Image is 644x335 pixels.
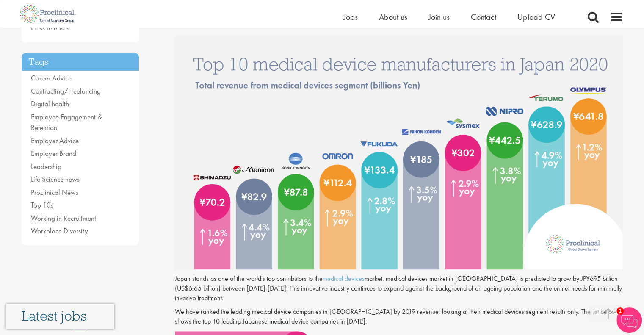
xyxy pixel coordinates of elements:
a: Top 10s [31,200,53,210]
a: About us [379,11,407,22]
a: Life Science news [31,174,80,184]
img: Chatbot [616,307,642,333]
a: medical devices [323,274,365,283]
a: Working in Recruitment [31,213,96,223]
iframe: reCAPTCHA [6,304,114,329]
img: Top 10 medical device companies in Japan [175,36,623,269]
a: Digital health [31,99,69,108]
a: Contact [471,11,496,22]
a: Employer Advice [31,136,79,145]
a: Career Advice [31,73,72,83]
p: We have ranked the leading medical device companies in [GEOGRAPHIC_DATA] by 2019 revenue, looking... [175,307,623,327]
a: Workplace Diversity [31,226,88,235]
a: Jobs [343,11,358,22]
span: 1 [616,307,624,315]
a: Leadership [31,162,61,171]
a: Press releases [31,23,69,33]
a: Employer Brand [31,149,76,158]
p: Japan stands as one of the world's top contributors to the market. medical devices market in [GEO... [175,274,623,303]
a: Proclinical News [31,188,78,197]
h3: Latest jobs [22,288,139,329]
a: Employee Engagement & Retention [31,112,102,133]
a: Upload CV [517,11,555,22]
a: Join us [428,11,450,22]
h3: Tags [22,53,139,71]
a: Contracting/Freelancing [31,86,101,96]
